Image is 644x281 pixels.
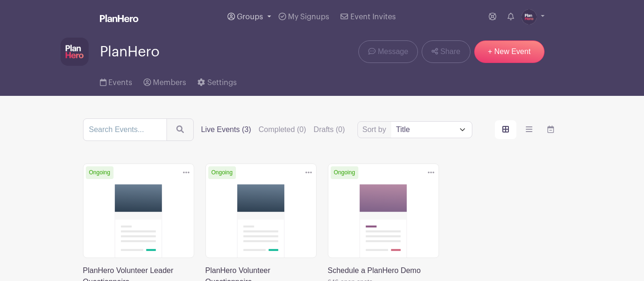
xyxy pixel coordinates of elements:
[314,124,345,135] label: Drafts (0)
[358,40,418,63] a: Message
[378,46,408,57] span: Message
[100,44,159,60] span: PlanHero
[440,46,461,57] span: Share
[207,79,237,86] span: Settings
[522,9,537,24] img: PH-Logo-Circle-Centered-Purple.jpg
[258,124,306,135] label: Completed (0)
[201,124,345,135] div: filters
[474,40,545,63] a: + New Event
[495,120,561,139] div: order and view
[108,79,132,86] span: Events
[100,66,132,96] a: Events
[422,40,470,63] a: Share
[237,13,263,21] span: Groups
[201,124,251,135] label: Live Events (3)
[350,13,396,21] span: Event Invites
[363,124,389,135] label: Sort by
[83,118,167,141] input: Search Events...
[197,66,236,96] a: Settings
[144,66,186,96] a: Members
[61,38,89,66] img: PH-Logo-Square-Centered-Purple.jpg
[153,79,186,86] span: Members
[100,15,138,22] img: logo_white-6c42ec7e38ccf1d336a20a19083b03d10ae64f83f12c07503d8b9e83406b4c7d.svg
[288,13,329,21] span: My Signups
